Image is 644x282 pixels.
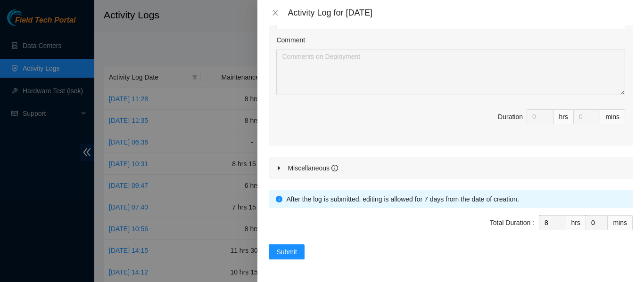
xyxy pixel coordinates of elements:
[269,157,633,179] div: Miscellaneous info-circle
[276,165,282,171] span: caret-right
[288,8,633,18] div: Activity Log for [DATE]
[490,218,534,228] div: Total Duration :
[272,9,279,16] span: close
[566,215,586,230] div: hrs
[498,112,523,122] div: Duration
[276,196,282,202] span: info-circle
[276,49,625,95] textarea: Comment
[288,163,338,173] div: Miscellaneous
[554,109,574,124] div: hrs
[608,215,633,230] div: mins
[331,165,338,171] span: info-circle
[269,244,305,259] button: Submit
[286,194,626,204] div: After the log is submitted, editing is allowed for 7 days from the date of creation.
[600,109,625,124] div: mins
[276,247,297,257] span: Submit
[276,35,305,45] label: Comment
[269,8,282,17] button: Close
